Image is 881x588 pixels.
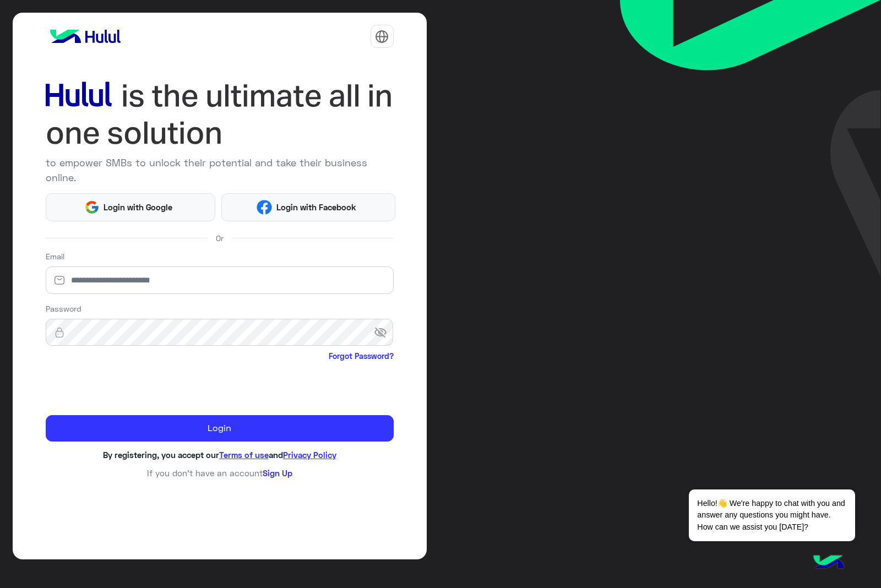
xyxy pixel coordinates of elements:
p: to empower SMBs to unlock their potential and take their business online. [46,155,394,185]
span: Login with Google [100,201,177,214]
button: Login with Facebook [221,193,395,221]
span: and [269,450,283,460]
a: Forgot Password? [329,350,394,362]
img: logo [46,25,125,47]
img: tab [375,30,389,43]
span: By registering, you accept our [103,450,219,460]
span: visibility_off [374,323,394,342]
button: Login with Google [46,193,216,221]
label: Email [46,251,64,262]
a: Privacy Policy [283,450,336,460]
iframe: reCAPTCHA [46,364,213,407]
img: Facebook [257,200,272,215]
span: Hello!👋 We're happy to chat with you and answer any questions you might have. How can we assist y... [689,489,855,541]
img: lock [46,327,73,338]
span: Or [216,232,224,244]
img: email [46,275,73,286]
img: Google [84,200,100,215]
img: hululLoginTitle_EN.svg [46,77,394,151]
a: Sign Up [263,468,292,478]
h6: If you don’t have an account [46,468,394,478]
a: Terms of use [219,450,269,460]
img: hulul-logo.png [809,544,848,582]
label: Password [46,303,81,314]
button: Login [46,415,394,442]
span: Login with Facebook [272,201,360,214]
